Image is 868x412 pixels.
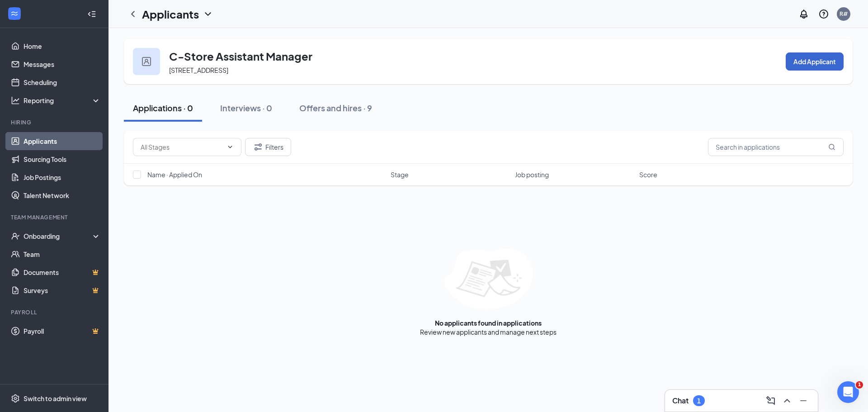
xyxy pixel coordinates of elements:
div: R# [840,10,848,18]
svg: Notifications [798,9,809,19]
div: Switch to admin view [24,394,87,403]
a: Home [24,37,101,55]
svg: Minimize [798,395,809,406]
svg: ChevronLeft [127,9,138,19]
a: Sourcing Tools [24,150,101,168]
a: Job Postings [24,168,101,186]
a: SurveysCrown [24,281,101,299]
a: Scheduling [24,73,101,91]
div: Payroll [11,308,99,316]
svg: ComposeMessage [765,395,776,406]
a: Messages [24,55,101,73]
svg: ChevronDown [203,9,213,19]
input: All Stages [141,142,223,152]
div: Onboarding [24,232,93,241]
span: Name · Applied On [147,170,202,179]
div: Reporting [24,96,101,105]
div: Interviews · 0 [220,102,272,114]
div: Hiring [11,118,99,126]
button: Filter Filters [245,138,291,156]
svg: UserCheck [11,232,20,241]
div: 1 [697,397,701,405]
svg: MagnifyingGlass [828,143,835,151]
svg: Settings [11,394,20,403]
span: Job posting [515,170,549,179]
span: [STREET_ADDRESS] [169,66,228,74]
button: ChevronUp [780,393,794,408]
button: Minimize [796,393,811,408]
a: PayrollCrown [24,322,101,340]
span: Score [639,170,657,179]
div: No applicants found in applications [435,318,542,327]
div: Team Management [11,213,99,221]
a: Talent Network [24,186,101,204]
img: empty-state [444,249,533,309]
button: Add Applicant [786,52,844,71]
svg: Analysis [11,96,20,105]
svg: QuestionInfo [818,9,829,19]
input: Search in applications [708,138,844,156]
svg: Filter [253,142,264,152]
div: Offers and hires · 9 [299,102,372,114]
h3: Chat [672,396,689,406]
h1: Applicants [142,6,199,22]
a: Team [24,245,101,263]
a: DocumentsCrown [24,263,101,281]
svg: Collapse [87,9,96,19]
button: ComposeMessage [764,393,778,408]
iframe: Intercom live chat [837,381,859,403]
svg: ChevronUp [782,395,793,406]
a: Applicants [24,132,101,150]
span: 1 [856,381,863,388]
img: user icon [142,57,151,66]
svg: WorkstreamLogo [10,9,19,18]
div: Applications · 0 [133,102,193,114]
span: Stage [391,170,409,179]
div: Review new applicants and manage next steps [420,327,557,336]
h3: C-Store Assistant Manager [169,48,312,64]
svg: ChevronDown [226,143,234,151]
